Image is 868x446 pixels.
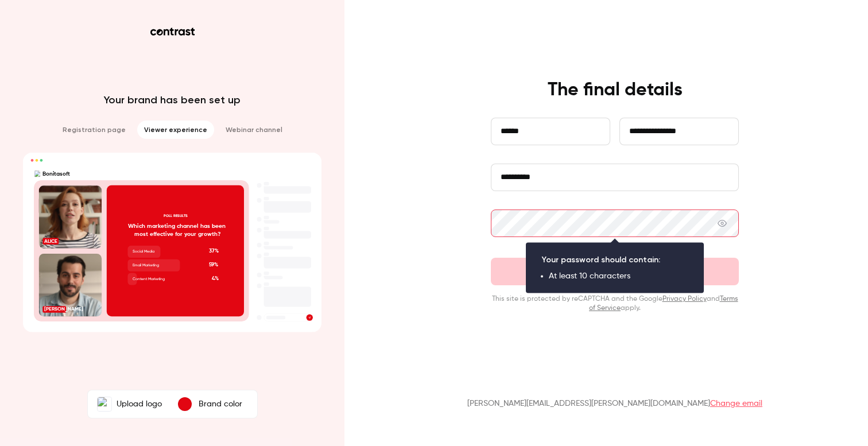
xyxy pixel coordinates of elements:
li: Webinar channel [219,121,289,139]
p: This site is protected by reCAPTCHA and the Google and apply. [491,294,739,313]
a: Terms of Service [589,296,738,312]
h4: The final details [548,79,683,102]
keeper-lock: Open Keeper Popup [716,216,730,230]
p: Brand color [199,398,242,410]
p: [PERSON_NAME][EMAIL_ADDRESS][PERSON_NAME][DOMAIN_NAME] [467,398,762,409]
label: BonitasoftUpload logo [90,393,169,416]
button: Brand color [169,393,255,416]
img: Bonitasoft [98,397,111,411]
a: Privacy Policy [662,296,707,302]
a: Change email [710,400,762,408]
li: Registration page [56,121,133,139]
p: Your brand has been set up [104,93,241,107]
li: Viewer experience [137,121,214,139]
